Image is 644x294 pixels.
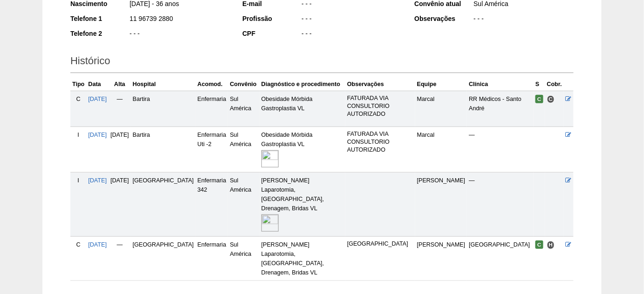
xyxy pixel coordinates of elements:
[196,237,228,281] td: Enfermaria
[228,127,259,173] td: Sul América
[467,173,534,237] td: —
[72,130,84,140] div: I
[88,132,107,138] a: [DATE]
[72,176,84,185] div: I
[547,241,555,249] span: Hospital
[110,132,129,138] span: [DATE]
[196,78,228,91] th: Acomod.
[86,78,109,91] th: Data
[347,240,413,248] p: [GEOGRAPHIC_DATA]
[70,52,574,73] h2: Histórico
[415,78,467,91] th: Equipe
[196,91,228,127] td: Enfermaria
[129,14,230,26] div: 11 96739 2880
[109,78,131,91] th: Alta
[347,94,413,118] p: FATURADA VIA CONSULTORIO AUTORIZADO
[88,241,107,248] a: [DATE]
[196,173,228,237] td: Enfermaria 342
[72,240,84,249] div: C
[467,237,534,281] td: [GEOGRAPHIC_DATA]
[88,96,107,102] a: [DATE]
[534,78,545,91] th: S
[260,78,345,91] th: Diagnóstico e procedimento
[131,78,196,91] th: Hospital
[131,91,196,127] td: Bartira
[547,95,555,103] span: Consultório
[345,78,415,91] th: Observações
[260,91,345,127] td: Obesidade Mórbida Gastroplastia VL
[228,237,259,281] td: Sul América
[242,14,301,23] div: Profissão
[467,78,534,91] th: Clínica
[415,91,467,127] td: Marcal
[110,177,129,184] span: [DATE]
[70,78,86,91] th: Tipo
[242,29,301,38] div: CPF
[228,173,259,237] td: Sul América
[228,78,259,91] th: Convênio
[301,29,402,40] div: - - -
[228,91,259,127] td: Sul América
[347,130,413,154] p: FATURADA VIA CONSULTORIO AUTORIZADO
[260,127,345,173] td: Obesidade Mórbida Gastroplastia VL
[260,173,345,237] td: [PERSON_NAME] Laparotomia, [GEOGRAPHIC_DATA], Drenagem, Bridas VL
[131,237,196,281] td: [GEOGRAPHIC_DATA]
[88,177,107,184] a: [DATE]
[70,14,129,23] div: Telefone 1
[467,127,534,173] td: —
[129,29,230,40] div: - - -
[109,91,131,127] td: —
[414,14,473,23] div: Observações
[415,237,467,281] td: [PERSON_NAME]
[196,127,228,173] td: Enfermaria Uti -2
[72,94,84,104] div: C
[535,241,543,249] span: Confirmada
[131,173,196,237] td: [GEOGRAPHIC_DATA]
[545,78,564,91] th: Cobr.
[535,95,543,103] span: Confirmada
[301,14,402,26] div: - - -
[467,91,534,127] td: RR Médicos - Santo André
[70,29,129,38] div: Telefone 2
[131,127,196,173] td: Bartira
[415,173,467,237] td: [PERSON_NAME]
[109,237,131,281] td: —
[473,14,574,26] div: - - -
[415,127,467,173] td: Marcal
[260,237,345,281] td: [PERSON_NAME] Laparotomia, [GEOGRAPHIC_DATA], Drenagem, Bridas VL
